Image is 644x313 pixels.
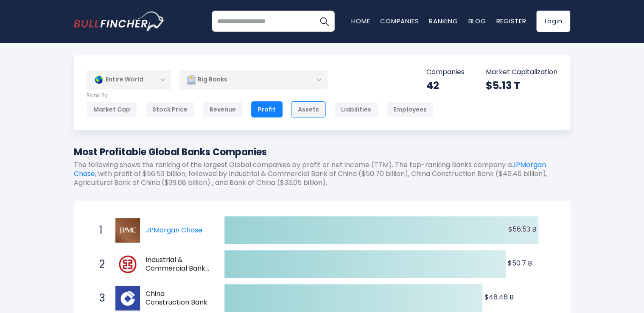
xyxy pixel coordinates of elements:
text: $56.53 B [508,224,536,234]
span: 3 [95,291,104,305]
span: Industrial & Commercial Bank of China [146,256,210,274]
div: Market Cap [87,101,137,117]
a: Register [496,17,526,25]
img: bullfincher logo [74,11,165,31]
div: $5.13 T [486,79,557,92]
p: The following shows the ranking of the largest Global companies by profit or net income (TTM). Th... [74,161,570,187]
div: 42 [426,79,465,92]
p: Rank By [87,92,434,99]
a: JPMorgan Chase [146,225,202,235]
span: 2 [95,257,104,271]
img: JPMorgan Chase [115,218,140,243]
div: Employees [386,101,434,117]
text: $50.7 B [508,258,532,268]
div: Liabilities [334,101,378,117]
a: Companies [380,17,419,25]
a: JPMorgan Chase [114,217,146,244]
h1: Most Profitable Global Banks Companies [74,145,570,159]
span: China Construction Bank [146,290,210,307]
a: Ranking [429,17,458,25]
a: Home [351,17,370,25]
img: Industrial & Commercial Bank of China [115,252,140,277]
a: JPMorgan Chase [74,160,546,179]
button: Search [314,11,335,32]
p: Companies [426,68,465,77]
div: Assets [291,101,326,117]
div: Revenue [203,101,243,117]
a: Blog [468,17,486,25]
p: Market Capitalization [486,68,557,77]
img: China Construction Bank [115,286,140,310]
a: Login [536,11,570,32]
div: Entire World [87,70,171,89]
text: $46.46 B [484,292,514,302]
span: 1 [95,223,104,238]
a: Go to homepage [74,11,165,31]
div: Stock Price [146,101,194,117]
div: Big Banks [179,70,328,89]
div: Profit [251,101,283,117]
